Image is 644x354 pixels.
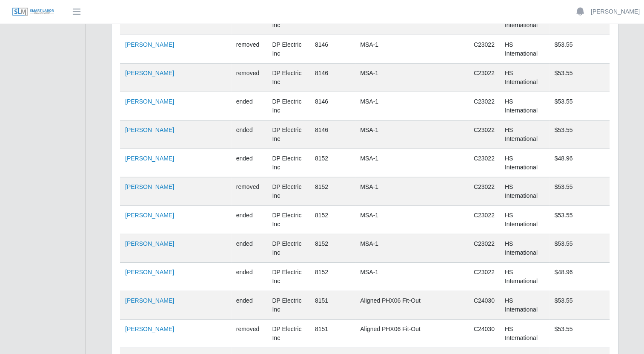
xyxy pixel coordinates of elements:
td: MSA-1 [355,149,469,177]
td: C23022 [469,234,500,263]
img: SLM Logo [12,7,54,17]
td: MSA-1 [355,234,469,263]
a: [PERSON_NAME] [125,212,174,219]
td: $53.55 [549,64,610,92]
td: MSA-1 [355,206,469,234]
td: HS International [500,177,550,206]
td: MSA-1 [355,64,469,92]
a: [PERSON_NAME] [125,269,174,275]
td: $53.55 [549,35,610,64]
td: HS International [500,291,550,320]
td: C23022 [469,121,500,149]
td: MSA-1 [355,177,469,206]
td: HS International [500,320,550,348]
td: $53.55 [549,121,610,149]
td: removed [231,177,267,206]
td: C23022 [469,263,500,291]
a: [PERSON_NAME] [125,70,174,76]
a: [PERSON_NAME] [125,126,174,133]
td: removed [231,64,267,92]
td: $48.96 [549,263,610,291]
td: C23022 [469,64,500,92]
td: ended [231,149,267,177]
td: ended [231,121,267,149]
td: 8146 [310,64,355,92]
td: HS International [500,64,550,92]
td: C23022 [469,35,500,64]
td: C23022 [469,177,500,206]
a: [PERSON_NAME] [125,326,174,332]
td: HS International [500,263,550,291]
td: removed [231,320,267,348]
td: DP Electric Inc [267,263,309,291]
td: $48.96 [549,149,610,177]
td: DP Electric Inc [267,64,309,92]
td: $53.55 [549,92,610,121]
td: C24030 [469,291,500,320]
td: DP Electric Inc [267,35,309,64]
td: HS International [500,121,550,149]
td: C23022 [469,92,500,121]
td: $53.55 [549,177,610,206]
td: MSA-1 [355,121,469,149]
td: C23022 [469,206,500,234]
td: MSA-1 [355,92,469,121]
td: DP Electric Inc [267,92,309,121]
td: ended [231,291,267,320]
td: ended [231,206,267,234]
td: 8151 [310,291,355,320]
td: C24030 [469,320,500,348]
td: ended [231,263,267,291]
a: [PERSON_NAME] [125,297,174,304]
td: DP Electric Inc [267,149,309,177]
td: 8152 [310,263,355,291]
td: 8146 [310,121,355,149]
td: removed [231,35,267,64]
td: MSA-1 [355,263,469,291]
a: [PERSON_NAME] [591,7,640,16]
td: DP Electric Inc [267,121,309,149]
td: Aligned PHX06 Fit-Out [355,291,469,320]
td: HS International [500,234,550,263]
td: $53.55 [549,206,610,234]
td: $53.55 [549,320,610,348]
td: DP Electric Inc [267,177,309,206]
td: $53.55 [549,234,610,263]
a: [PERSON_NAME] [125,183,174,190]
td: DP Electric Inc [267,320,309,348]
td: DP Electric Inc [267,206,309,234]
td: 8146 [310,35,355,64]
td: 8146 [310,92,355,121]
td: C23022 [469,149,500,177]
td: 8152 [310,234,355,263]
td: ended [231,234,267,263]
td: HS International [500,35,550,64]
td: ended [231,92,267,121]
td: 8151 [310,320,355,348]
a: [PERSON_NAME] [125,240,174,247]
td: DP Electric Inc [267,291,309,320]
td: MSA-1 [355,35,469,64]
a: [PERSON_NAME] [125,155,174,162]
a: [PERSON_NAME] [125,41,174,48]
td: DP Electric Inc [267,234,309,263]
td: HS International [500,92,550,121]
td: 8152 [310,206,355,234]
td: 8152 [310,149,355,177]
a: [PERSON_NAME] [125,98,174,105]
td: Aligned PHX06 Fit-Out [355,320,469,348]
td: $53.55 [549,291,610,320]
td: HS International [500,206,550,234]
td: 8152 [310,177,355,206]
td: HS International [500,149,550,177]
